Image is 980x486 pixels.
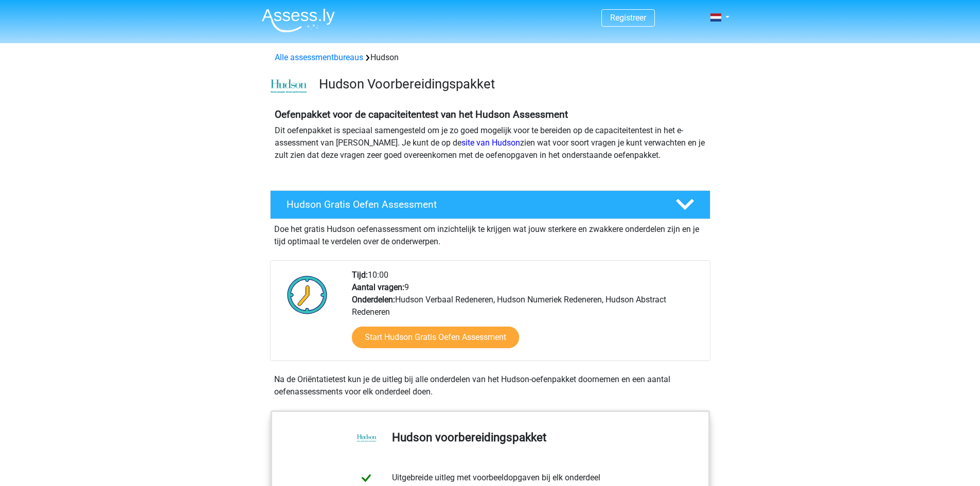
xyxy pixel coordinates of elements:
a: site van Hudson [461,138,520,148]
h3: Hudson Voorbereidingspakket [319,76,702,92]
div: Hudson [271,51,710,64]
p: Dit oefenpakket is speciaal samengesteld om je zo goed mogelijk voor te bereiden op de capaciteit... [275,124,706,161]
b: Tijd: [352,270,368,280]
img: Klok [281,269,333,320]
img: cefd0e47479f4eb8e8c001c0d358d5812e054fa8.png [271,79,307,94]
a: Alle assessmentbureaus [275,52,363,62]
a: Registreer [610,13,646,23]
img: Assessly [262,8,335,32]
a: Start Hudson Gratis Oefen Assessment [352,327,519,348]
div: Doe het gratis Hudson oefenassessment om inzichtelijk te krijgen wat jouw sterkere en zwakkere on... [270,219,710,248]
b: Aantal vragen: [352,282,404,292]
b: Oefenpakket voor de capaciteitentest van het Hudson Assessment [275,109,568,120]
div: Na de Oriëntatietest kun je de uitleg bij alle onderdelen van het Hudson-oefenpakket doornemen en... [270,373,710,398]
div: 10:00 9 Hudson Verbaal Redeneren, Hudson Numeriek Redeneren, Hudson Abstract Redeneren [344,269,709,361]
a: Hudson Gratis Oefen Assessment [266,190,715,219]
b: Onderdelen: [352,295,395,304]
h4: Hudson Gratis Oefen Assessment [287,199,659,210]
